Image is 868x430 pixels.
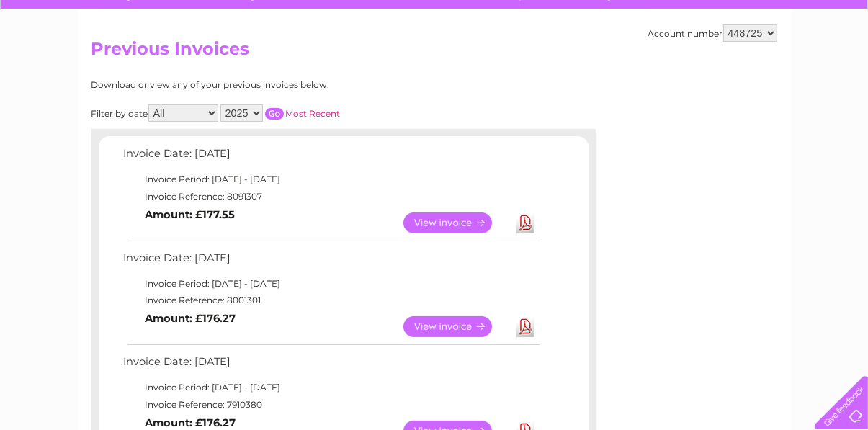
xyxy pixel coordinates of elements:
[94,8,775,70] div: Clear Business is a trading name of Verastar Limited (registered in [GEOGRAPHIC_DATA] No. 3667643...
[516,316,534,337] a: Download
[648,24,777,42] div: Account number
[743,61,764,72] a: Blog
[403,212,509,233] a: View
[650,61,682,72] a: Energy
[120,275,542,292] td: Invoice Period: [DATE] - [DATE]
[516,212,534,233] a: Download
[120,352,542,379] td: Invoice Date: [DATE]
[120,171,542,188] td: Invoice Period: [DATE] - [DATE]
[30,37,104,81] img: logo.png
[120,396,542,413] td: Invoice Reference: 7910380
[286,108,341,119] a: Most Recent
[403,316,509,337] a: View
[120,292,542,309] td: Invoice Reference: 8001301
[120,188,542,205] td: Invoice Reference: 8091307
[146,312,236,325] b: Amount: £176.27
[691,61,734,72] a: Telecoms
[596,7,696,25] a: 0333 014 3131
[120,248,542,275] td: Invoice Date: [DATE]
[120,379,542,396] td: Invoice Period: [DATE] - [DATE]
[91,39,777,66] h2: Previous Invoices
[772,61,807,72] a: Contact
[820,61,854,72] a: Log out
[120,144,542,171] td: Invoice Date: [DATE]
[614,61,642,72] a: Water
[146,208,236,221] b: Amount: £177.55
[91,80,470,90] div: Download or view any of your previous invoices below.
[91,104,470,122] div: Filter by date
[146,416,236,429] b: Amount: £176.27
